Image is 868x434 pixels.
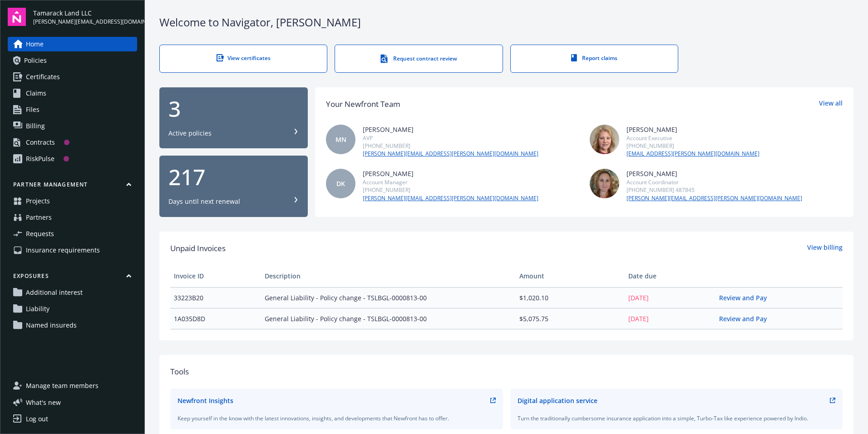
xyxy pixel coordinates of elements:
[516,265,625,287] th: Amount
[8,70,137,84] a: Certificates
[8,151,137,166] a: RiskPulse
[8,243,137,257] a: Insurance requirements
[8,210,137,225] a: Partners
[8,102,137,117] a: Files
[510,45,678,73] a: Report claims
[326,98,400,110] div: Your Newfront Team
[170,287,261,308] td: 33223B20
[8,285,137,300] a: Additional interest
[8,227,137,241] a: Requests
[335,45,503,73] a: Request contract review
[168,98,299,120] div: 3
[807,242,843,254] a: View billing
[265,314,512,323] span: General Liability - Policy change - TSLBGL-0000813-00
[24,53,47,68] span: Policies
[26,119,45,133] span: Billing
[363,125,538,134] div: [PERSON_NAME]
[335,135,346,144] span: MN
[26,70,60,84] span: Certificates
[353,54,484,63] div: Request contract review
[363,142,538,150] div: [PHONE_NUMBER]
[168,197,240,206] div: Days until next renewal
[33,8,137,26] button: Tamarack Land LLC[PERSON_NAME][EMAIL_ADDRESS][DOMAIN_NAME]
[265,293,512,303] span: General Liability - Policy change - TSLBGL-0000813-00
[518,396,597,405] div: Digital application service
[590,169,619,198] img: photo
[26,151,54,166] div: RiskPulse
[26,194,50,208] span: Projects
[625,265,715,287] th: Date due
[170,366,843,378] div: Tools
[159,87,308,149] button: 3Active policies
[26,102,39,117] span: Files
[26,378,99,393] span: Manage team members
[159,156,308,217] button: 217Days until next renewal
[26,37,44,51] span: Home
[626,134,759,142] div: Account Executive
[363,194,538,202] a: [PERSON_NAME][EMAIL_ADDRESS][PERSON_NAME][DOMAIN_NAME]
[159,45,327,73] a: View certificates
[518,414,836,422] div: Turn the traditionally cumbersome insurance application into a simple, Turbo-Tax like experience ...
[626,178,802,186] div: Account Coordinator
[625,308,715,329] td: [DATE]
[26,210,52,225] span: Partners
[8,272,137,283] button: Exposures
[170,265,261,287] th: Invoice ID
[363,178,538,186] div: Account Manager
[8,302,137,316] a: Liability
[363,150,538,158] a: [PERSON_NAME][EMAIL_ADDRESS][PERSON_NAME][DOMAIN_NAME]
[626,142,759,150] div: [PHONE_NUMBER]
[261,265,515,287] th: Description
[26,302,49,316] span: Liability
[590,125,619,154] img: photo
[159,15,853,30] div: Welcome to Navigator , [PERSON_NAME]
[168,166,299,188] div: 217
[719,293,774,302] a: Review and Pay
[363,134,538,142] div: AVP
[8,86,137,101] a: Claims
[516,308,625,329] td: $5,075.75
[26,243,100,257] span: Insurance requirements
[626,186,802,194] div: [PHONE_NUMBER] 487845
[8,318,137,333] a: Named insureds
[26,227,54,241] span: Requests
[336,179,345,188] span: DK
[819,98,843,110] a: View all
[8,194,137,208] a: Projects
[8,53,137,68] a: Policies
[8,119,137,133] a: Billing
[363,186,538,194] div: [PHONE_NUMBER]
[26,398,61,407] span: What ' s new
[26,135,55,150] div: Contracts
[8,37,137,51] a: Home
[26,86,46,101] span: Claims
[626,150,759,158] a: [EMAIL_ADDRESS][PERSON_NAME][DOMAIN_NAME]
[178,396,233,405] div: Newfront Insights
[178,54,309,62] div: View certificates
[363,169,538,178] div: [PERSON_NAME]
[26,412,48,426] div: Log out
[26,285,83,300] span: Additional interest
[170,242,226,254] span: Unpaid Invoices
[8,398,75,407] button: What's new
[529,54,660,62] div: Report claims
[626,169,802,178] div: [PERSON_NAME]
[168,129,212,138] div: Active policies
[8,8,26,26] img: navigator-logo.svg
[33,8,137,18] span: Tamarack Land LLC
[625,287,715,308] td: [DATE]
[170,308,261,329] td: 1A035D8D
[8,181,137,192] button: Partner management
[8,135,137,150] a: Contracts
[26,318,77,333] span: Named insureds
[626,194,802,202] a: [PERSON_NAME][EMAIL_ADDRESS][PERSON_NAME][DOMAIN_NAME]
[33,18,137,26] span: [PERSON_NAME][EMAIL_ADDRESS][DOMAIN_NAME]
[626,125,759,134] div: [PERSON_NAME]
[178,414,496,422] div: Keep yourself in the know with the latest innovations, insights, and developments that Newfront h...
[516,287,625,308] td: $1,020.10
[719,314,774,323] a: Review and Pay
[8,378,137,393] a: Manage team members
